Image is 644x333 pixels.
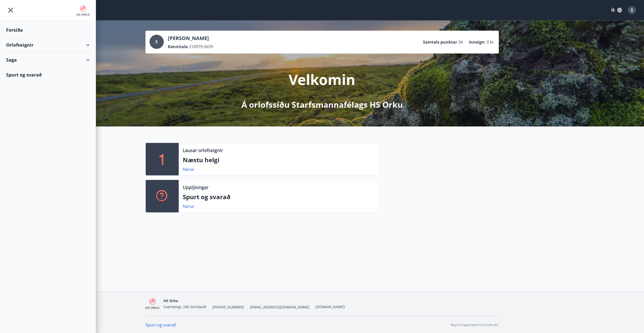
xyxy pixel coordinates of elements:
span: 0 kr. [487,39,495,45]
a: Nánar [183,203,195,209]
div: Spurt og svarað [6,67,90,82]
p: Velkomin [289,70,355,89]
a: Nánar [183,166,195,172]
img: 4KEE8UqMSwrAKrdyHDgoo3yWdiux5j3SefYx3pqm.png [145,298,160,309]
img: union_logo [76,6,90,16]
div: Saga [6,52,90,67]
p: Næstu helgi [183,156,375,164]
div: Orlofseignir [6,38,90,52]
p: Inneign : [469,39,486,45]
p: 1 [158,150,166,169]
div: Forsíða [6,23,90,38]
p: Upplýsingar [183,184,208,191]
p: [PERSON_NAME] [168,35,213,42]
a: [DOMAIN_NAME] [316,304,345,309]
p: Á orlofssíðu Starfsmannafélags HS Orku [241,99,403,110]
span: HS Orka [163,298,178,303]
p: Keyrt á hugbúnaði frá Dorado ehf. [451,323,499,327]
p: Kennitala [168,44,188,49]
button: S [626,4,638,16]
span: Svartsengi, 240 Grindavík [163,304,206,309]
span: S [155,39,158,45]
span: [EMAIL_ADDRESS][DOMAIN_NAME] [250,305,309,310]
a: Spurt og svarað [145,322,176,328]
span: [PHONE_NUMBER] [212,305,244,310]
span: 210979-5659 [189,44,213,49]
p: Samtals punktar [423,39,457,45]
p: Spurt og svarað [183,193,375,201]
p: Lausar orlofseignir [183,147,223,154]
span: S [631,7,633,13]
button: menu [6,6,15,15]
span: 34 [458,39,463,45]
button: ÍS [608,6,625,15]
